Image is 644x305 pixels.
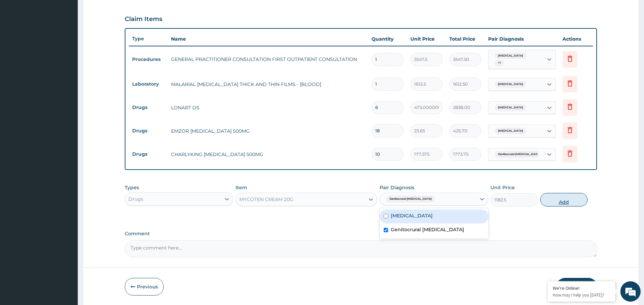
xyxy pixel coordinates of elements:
[446,32,485,46] th: Total Price
[553,292,610,298] p: How may I help you today?
[168,78,368,91] td: MALARIAL [MEDICAL_DATA] THICK AND THIN FILMS - [BLOOD]
[380,184,414,191] label: Pair Diagnosis
[168,52,368,66] td: GENERAL PRACTITIONER CONSULTATION FIRST OUTPATIENT CONSULTATION
[35,38,114,47] div: Chat with us now
[129,148,168,160] td: Drugs
[39,85,93,154] span: We're online!
[13,34,27,51] img: d_794563401_company_1708531726252_794563401
[111,3,127,20] div: Minimize live chat window
[491,184,515,191] label: Unit Price
[168,101,368,114] td: LONART DS
[391,212,433,219] label: [MEDICAL_DATA]
[129,53,168,66] td: Procedures
[495,128,526,134] span: [MEDICAL_DATA]
[391,226,464,233] label: Genitocrural [MEDICAL_DATA]
[168,148,368,161] td: CHARLYKING [MEDICAL_DATA] 500MG
[129,78,168,90] td: Laboratory
[368,32,407,46] th: Quantity
[168,124,368,138] td: EMZOR [MEDICAL_DATA] 500MG
[495,151,544,158] span: Genitocrural [MEDICAL_DATA]
[556,278,597,296] button: Submit
[239,196,293,203] div: MYCOTEN CREAM 20G
[168,32,368,46] th: Name
[386,196,435,202] span: Genitocrural [MEDICAL_DATA]
[495,104,526,111] span: [MEDICAL_DATA]
[129,32,168,45] th: Type
[495,81,526,88] span: [MEDICAL_DATA]
[495,52,526,59] span: [MEDICAL_DATA]
[129,101,168,114] td: Drugs
[485,32,559,46] th: Pair Diagnosis
[553,285,610,291] div: We're Online!
[125,185,139,191] label: Types
[129,125,168,137] td: Drugs
[540,193,588,206] button: Add
[128,196,143,202] div: Drugs
[407,32,446,46] th: Unit Price
[125,16,162,23] h3: Claim Items
[125,231,597,237] label: Comment
[3,185,129,209] textarea: Type your message and hit 'Enter'
[125,278,164,296] button: Previous
[559,32,593,46] th: Actions
[236,184,247,191] label: Item
[495,60,504,66] span: + 1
